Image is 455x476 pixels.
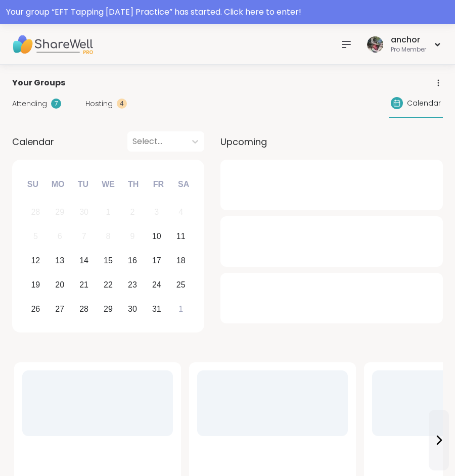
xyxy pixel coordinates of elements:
div: Not available Wednesday, October 1st, 2025 [98,202,119,223]
div: Not available Thursday, October 9th, 2025 [122,226,144,248]
div: 17 [152,254,161,267]
div: 16 [128,254,137,267]
span: Calendar [12,135,54,149]
div: 12 [31,254,40,267]
div: Choose Friday, October 24th, 2025 [146,274,167,296]
div: 30 [79,205,88,219]
div: 25 [176,278,186,292]
div: Not available Saturday, October 4th, 2025 [170,202,192,223]
div: Choose Thursday, October 16th, 2025 [122,250,144,272]
div: anchor [391,34,426,45]
div: 30 [128,302,137,316]
div: Choose Tuesday, October 14th, 2025 [73,250,95,272]
div: Choose Tuesday, October 21st, 2025 [73,274,95,296]
span: Attending [12,99,47,109]
div: 18 [176,254,186,267]
div: Choose Friday, October 10th, 2025 [146,226,167,248]
div: Th [122,173,145,196]
div: 31 [152,302,161,316]
div: Choose Saturday, November 1st, 2025 [170,298,192,320]
div: 5 [33,229,38,243]
div: 8 [106,229,111,243]
div: Choose Wednesday, October 29th, 2025 [98,298,119,320]
div: 22 [104,278,113,292]
div: 14 [79,254,88,267]
div: Not available Friday, October 3rd, 2025 [146,202,167,223]
div: 24 [152,278,161,292]
div: 4 [117,99,127,109]
div: Fr [147,173,169,196]
div: 23 [128,278,137,292]
div: 11 [176,229,186,243]
div: 2 [130,205,134,219]
div: Mo [47,173,69,196]
img: anchor [367,36,383,53]
div: 1 [106,205,111,219]
div: Sa [172,173,195,196]
div: Your group “ EFT Tapping [DATE] Practice ” has started. Click here to enter! [6,6,449,18]
img: ShareWell Nav Logo [12,27,93,62]
div: Choose Monday, October 13th, 2025 [49,250,71,272]
div: 15 [104,254,113,267]
div: Not available Sunday, October 5th, 2025 [25,226,47,248]
div: 4 [178,205,183,219]
div: Choose Sunday, October 26th, 2025 [25,298,47,320]
div: 21 [79,278,88,292]
div: 29 [55,205,64,219]
div: Choose Saturday, October 11th, 2025 [170,226,192,248]
div: We [97,173,119,196]
div: Choose Monday, October 27th, 2025 [49,298,71,320]
div: 7 [51,99,61,109]
div: Not available Wednesday, October 8th, 2025 [98,226,119,248]
div: Pro Member [391,45,426,54]
div: 13 [55,254,64,267]
div: Choose Friday, October 31st, 2025 [146,298,167,320]
div: 28 [79,302,88,316]
div: 26 [31,302,40,316]
div: 6 [58,229,62,243]
div: month 2025-10 [23,200,193,321]
div: Not available Monday, September 29th, 2025 [49,202,71,223]
div: Not available Sunday, September 28th, 2025 [25,202,47,223]
div: 7 [82,229,86,243]
div: Not available Monday, October 6th, 2025 [49,226,71,248]
div: Choose Wednesday, October 22nd, 2025 [98,274,119,296]
div: 3 [154,205,159,219]
span: Hosting [85,99,113,109]
span: Your Groups [12,77,65,89]
div: Not available Tuesday, September 30th, 2025 [73,202,95,223]
div: 27 [55,302,64,316]
div: Choose Sunday, October 19th, 2025 [25,274,47,296]
div: Choose Tuesday, October 28th, 2025 [73,298,95,320]
div: 9 [130,229,134,243]
div: Not available Tuesday, October 7th, 2025 [73,226,95,248]
div: Choose Monday, October 20th, 2025 [49,274,71,296]
div: 28 [31,205,40,219]
div: Choose Saturday, October 25th, 2025 [170,274,192,296]
span: Calendar [407,98,441,109]
div: Choose Friday, October 17th, 2025 [146,250,167,272]
div: Choose Saturday, October 18th, 2025 [170,250,192,272]
div: Choose Sunday, October 12th, 2025 [25,250,47,272]
div: Choose Wednesday, October 15th, 2025 [98,250,119,272]
div: Choose Thursday, October 23rd, 2025 [122,274,144,296]
div: Tu [72,173,94,196]
span: Upcoming [220,135,267,149]
div: Not available Thursday, October 2nd, 2025 [122,202,144,223]
div: Su [22,173,44,196]
div: 20 [55,278,64,292]
div: 10 [152,229,161,243]
div: 19 [31,278,40,292]
div: 1 [178,302,183,316]
div: 29 [104,302,113,316]
div: Choose Thursday, October 30th, 2025 [122,298,144,320]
